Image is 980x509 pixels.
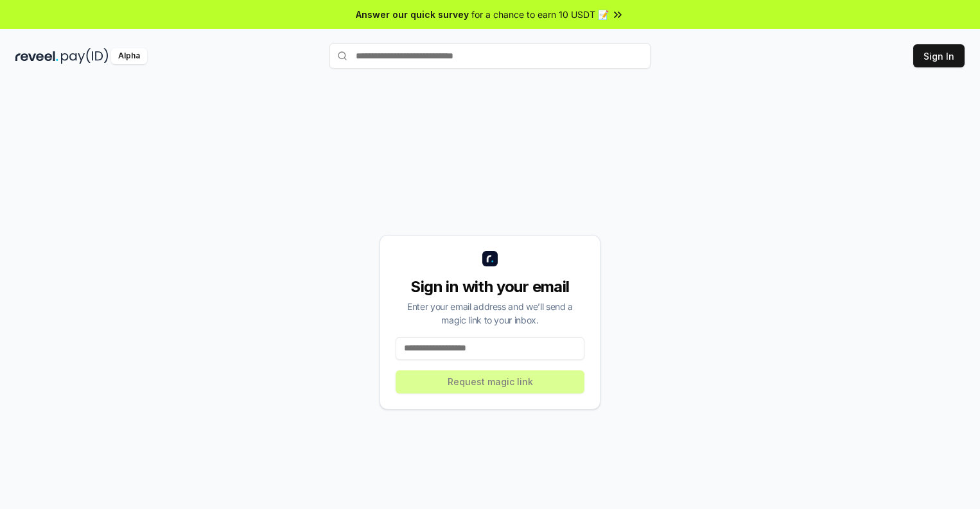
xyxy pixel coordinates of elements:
[396,300,584,327] div: Enter your email address and we’ll send a magic link to your inbox.
[396,277,584,297] div: Sign in with your email
[111,48,147,64] div: Alpha
[482,251,498,266] img: logo_small
[15,48,58,64] img: reveel_dark
[471,8,609,21] span: for a chance to earn 10 USDT 📝
[61,48,109,64] img: pay_id
[913,44,965,67] button: Sign In
[356,8,469,21] span: Answer our quick survey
